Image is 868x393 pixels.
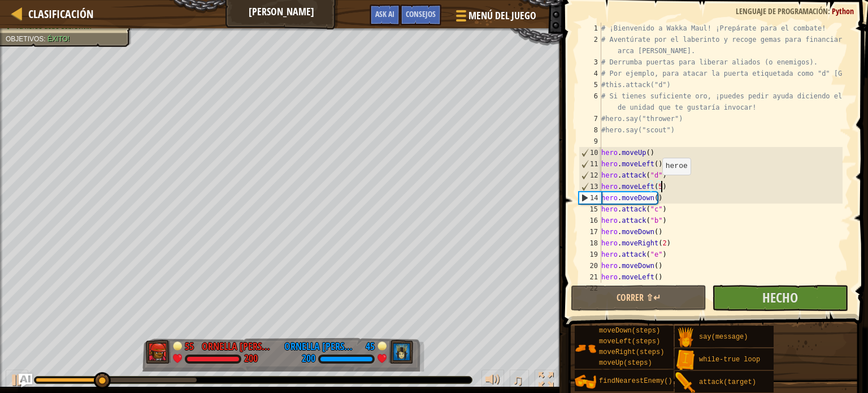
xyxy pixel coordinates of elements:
img: portrait.png [675,349,696,371]
div: 18 [579,237,601,249]
div: 55 [185,339,196,349]
img: portrait.png [575,371,596,392]
div: 8 [579,124,601,136]
a: Clasificación [23,6,94,21]
div: 15 [579,204,601,215]
button: Ask AI [19,374,32,387]
button: Hecho [712,285,848,311]
span: say(message) [699,333,748,341]
div: 9 [579,136,601,147]
div: 12 [579,170,601,181]
span: moveRight(steps) [599,348,664,356]
span: moveLeft(steps) [599,338,660,346]
div: 19 [579,249,601,260]
span: Hecho [762,288,798,306]
button: Alterna pantalla completa. [535,370,557,393]
img: thang_avatar_frame.png [146,340,171,364]
div: 4 [579,68,601,79]
div: 7 [579,113,601,124]
div: Ornella [PERSON_NAME] [PERSON_NAME] [284,339,358,354]
span: Menú del Juego [468,8,536,23]
span: Lenguaje de programación [736,6,828,16]
div: 20 [579,260,601,271]
span: while-true loop [699,356,760,364]
div: 16 [579,215,601,226]
span: findNearestEnemy() [599,377,672,385]
span: moveUp(steps) [599,359,652,367]
button: Ask AI [370,5,400,25]
div: 14 [579,192,601,204]
div: 2 [579,34,601,57]
img: portrait.png [575,338,596,359]
span: : [44,35,47,43]
span: attack(target) [699,378,756,386]
span: : [828,6,832,16]
div: 10 [579,147,601,158]
div: 5 [579,79,601,90]
div: 22 [579,283,601,294]
div: 11 [579,158,601,170]
div: 13 [579,181,601,192]
span: Consejos [406,8,436,19]
button: ♫ [510,370,529,393]
button: Ctrl + P: Play [6,370,28,393]
span: Clasificación [28,6,94,21]
span: Python [832,6,854,16]
span: moveDown(steps) [599,327,660,335]
button: Ajustar volúmen [481,370,504,393]
div: 200 [244,354,258,364]
span: ♫ [512,372,523,388]
code: heroe [666,162,688,170]
div: 1 [579,23,601,34]
div: 200 [302,354,315,364]
div: Ornella [PERSON_NAME] [PERSON_NAME] [202,339,275,354]
button: Menú del Juego [447,5,543,31]
div: 17 [579,226,601,237]
span: Objetivos [6,35,44,43]
span: Ask AI [375,8,394,19]
div: 3 [579,57,601,68]
div: 45 [363,339,375,349]
img: thang_avatar_frame.png [389,340,414,364]
div: 21 [579,271,601,283]
button: Correr ⇧↵ [571,285,706,311]
img: portrait.png [675,327,696,348]
span: Éxito! [47,35,70,43]
div: 6 [579,90,601,113]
